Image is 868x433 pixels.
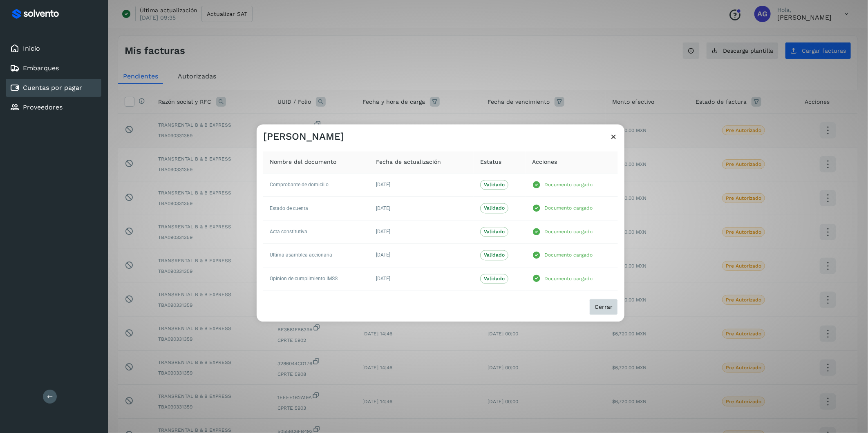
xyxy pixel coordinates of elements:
h3: [PERSON_NAME] [263,131,344,143]
div: Inicio [6,40,101,58]
button: Cerrar [589,299,618,315]
span: [DATE] [376,252,390,258]
div: Cuentas por pagar [6,79,101,97]
span: Comprobante de domicilio [270,182,329,188]
span: [DATE] [376,229,390,235]
p: Validado [484,182,505,187]
span: Acciones [532,158,557,166]
p: Validado [484,252,505,258]
a: Embarques [23,64,59,72]
span: Ultima asamblea accionaria [270,252,332,258]
span: Estatus [480,158,501,166]
span: Estado de cuenta [270,205,308,211]
span: [DATE] [376,276,390,281]
span: Acta constitutiva [270,229,307,235]
span: Fecha de actualización [376,158,441,166]
span: [DATE] [376,205,390,211]
p: Validado [484,205,505,211]
div: Proveedores [6,98,101,116]
p: Documento cargado [544,276,593,281]
p: Documento cargado [544,182,593,187]
p: Validado [484,229,505,234]
a: Inicio [23,45,40,52]
span: Nombre del documento [270,158,336,166]
span: Opinion de cumplimiento IMSS [270,276,338,281]
a: Proveedores [23,103,63,111]
p: Validado [484,276,505,281]
span: Cerrar [595,304,613,310]
p: Documento cargado [544,205,593,211]
p: Documento cargado [544,229,593,234]
p: Documento cargado [544,252,593,258]
div: Embarques [6,59,101,77]
span: [DATE] [376,182,390,188]
a: Cuentas por pagar [23,84,82,92]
